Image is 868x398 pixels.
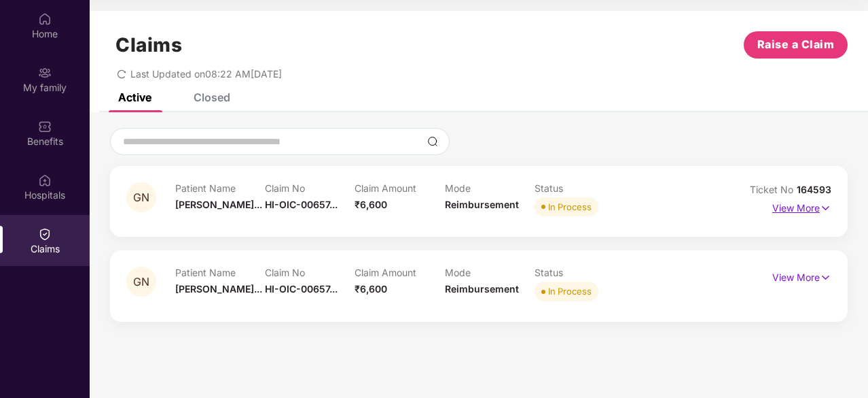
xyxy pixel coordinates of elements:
[38,12,52,26] img: svg+xml;base64,PHN2ZyBpZD0iSG9tZSIgeG1sbnM9Imh0dHA6Ly93d3cudzMub3JnLzIwMDAvc3ZnIiB3aWR0aD0iMjAiIG...
[115,33,182,56] h1: Claims
[797,184,831,195] span: 164593
[175,199,262,210] span: [PERSON_NAME]...
[427,136,438,147] img: svg+xml;base64,PHN2ZyBpZD0iU2VhcmNoLTMyeDMyIiB4bWxucz0iaHR0cDovL3d3dy53My5vcmcvMjAwMC9zdmciIHdpZH...
[535,267,624,278] p: Status
[445,199,519,210] span: Reimbursement
[175,283,262,295] span: [PERSON_NAME]...
[445,267,535,278] p: Mode
[194,90,230,104] div: Closed
[38,66,52,80] img: svg+xml;base64,PHN2ZyB3aWR0aD0iMjAiIGhlaWdodD0iMjAiIHZpZXdCb3g9IjAgMCAyMCAyMCIgZmlsbD0ibm9uZSIgeG...
[355,267,444,278] p: Claim Amount
[117,68,126,80] span: redo
[355,199,387,210] span: ₹6,600
[118,90,151,104] div: Active
[772,197,831,216] p: View More
[38,227,52,241] img: svg+xml;base64,PHN2ZyBpZD0iQ2xhaW0iIHhtbG5zPSJodHRwOi8vd3d3LnczLm9yZy8yMDAwL3N2ZyIgd2lkdGg9IjIwIi...
[265,283,338,295] span: HI-OIC-00657...
[265,199,338,210] span: HI-OIC-00657...
[265,182,355,194] p: Claim No
[744,31,848,59] button: Raise a Claim
[535,182,624,194] p: Status
[133,192,149,203] span: GN
[38,120,52,133] img: svg+xml;base64,PHN2ZyBpZD0iQmVuZWZpdHMiIHhtbG5zPSJodHRwOi8vd3d3LnczLm9yZy8yMDAwL3N2ZyIgd2lkdGg9Ij...
[38,173,52,187] img: svg+xml;base64,PHN2ZyBpZD0iSG9zcGl0YWxzIiB4bWxucz0iaHR0cDovL3d3dy53My5vcmcvMjAwMC9zdmciIHdpZHRoPS...
[820,201,831,216] img: svg+xml;base64,PHN2ZyB4bWxucz0iaHR0cDovL3d3dy53My5vcmcvMjAwMC9zdmciIHdpZHRoPSIxNyIgaGVpZ2h0PSIxNy...
[750,184,797,195] span: Ticket No
[130,68,282,80] span: Last Updated on 08:22 AM[DATE]
[757,36,835,53] span: Raise a Claim
[820,270,831,285] img: svg+xml;base64,PHN2ZyB4bWxucz0iaHR0cDovL3d3dy53My5vcmcvMjAwMC9zdmciIHdpZHRoPSIxNyIgaGVpZ2h0PSIxNy...
[175,267,265,278] p: Patient Name
[548,284,592,298] div: In Process
[548,200,592,214] div: In Process
[772,267,831,285] p: View More
[355,182,444,194] p: Claim Amount
[355,283,387,295] span: ₹6,600
[445,283,519,295] span: Reimbursement
[445,182,535,194] p: Mode
[265,267,355,278] p: Claim No
[175,182,265,194] p: Patient Name
[133,276,149,288] span: GN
